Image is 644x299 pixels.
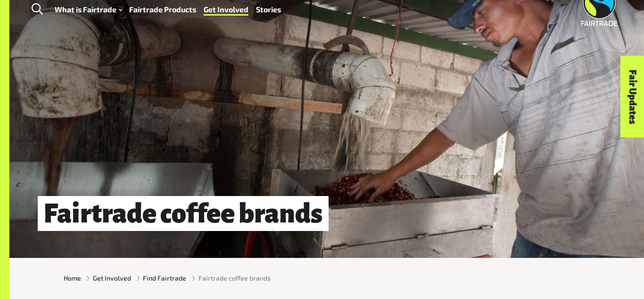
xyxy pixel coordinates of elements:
[143,273,186,283] a: Find Fairtrade
[55,3,122,17] a: What is Fairtrade
[64,273,81,283] a: Home
[93,273,131,283] a: Get Involved
[256,3,281,17] a: Stories
[129,3,196,17] a: Fairtrade Products
[204,3,248,17] a: Get Involved
[38,196,329,231] h1: Fairtrade coffee brands
[198,273,271,283] span: Fairtrade coffee brands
